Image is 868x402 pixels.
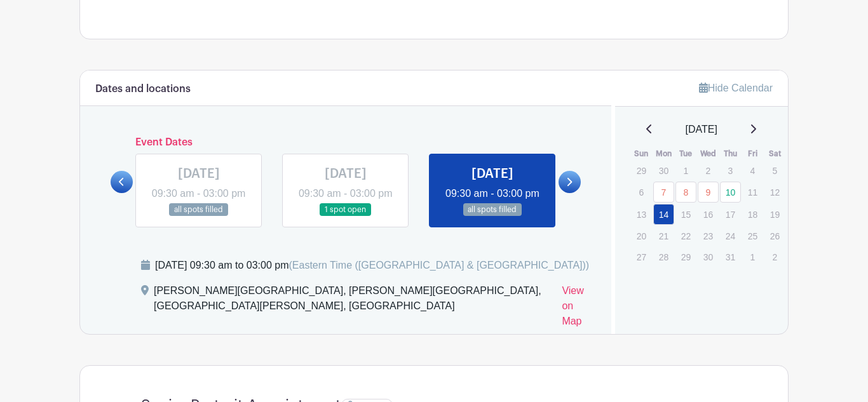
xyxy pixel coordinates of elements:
p: 6 [631,182,652,202]
p: 5 [764,161,785,180]
p: 2 [764,247,785,267]
p: 30 [653,161,674,180]
p: 30 [698,247,719,267]
a: Hide Calendar [699,83,773,93]
span: (Eastern Time ([GEOGRAPHIC_DATA] & [GEOGRAPHIC_DATA])) [288,260,589,271]
th: Sun [630,147,653,160]
th: Wed [697,147,719,160]
h6: Dates and locations [95,83,191,95]
th: Tue [675,147,697,160]
th: Fri [742,147,764,160]
p: 3 [720,161,741,180]
p: 29 [675,247,696,267]
p: 25 [742,226,763,246]
p: 27 [631,247,652,267]
a: 9 [698,182,719,203]
p: 4 [742,161,763,180]
p: 29 [631,161,652,180]
p: 13 [631,204,652,224]
p: 1 [742,247,763,267]
p: 21 [653,226,674,246]
p: 11 [742,182,763,202]
th: Thu [719,147,742,160]
h6: Event Dates [133,137,559,149]
span: [DATE] [686,122,717,137]
a: 10 [720,182,741,203]
p: 20 [631,226,652,246]
div: [PERSON_NAME][GEOGRAPHIC_DATA], [PERSON_NAME][GEOGRAPHIC_DATA], [GEOGRAPHIC_DATA][PERSON_NAME], [... [154,283,552,334]
p: 22 [675,226,696,246]
th: Sat [764,147,786,160]
p: 28 [653,247,674,267]
p: 15 [675,204,696,224]
p: 26 [764,226,785,246]
div: [DATE] 09:30 am to 03:00 pm [155,258,589,273]
p: 31 [720,247,741,267]
p: 19 [764,204,785,224]
p: 17 [720,204,741,224]
p: 24 [720,226,741,246]
p: 12 [764,182,785,202]
a: 8 [675,182,696,203]
a: 14 [653,204,674,225]
p: 18 [742,204,763,224]
p: 2 [698,161,719,180]
th: Mon [653,147,675,160]
p: 16 [698,204,719,224]
p: 23 [698,226,719,246]
a: 7 [653,182,674,203]
p: 1 [675,161,696,180]
a: View on Map [562,283,595,334]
